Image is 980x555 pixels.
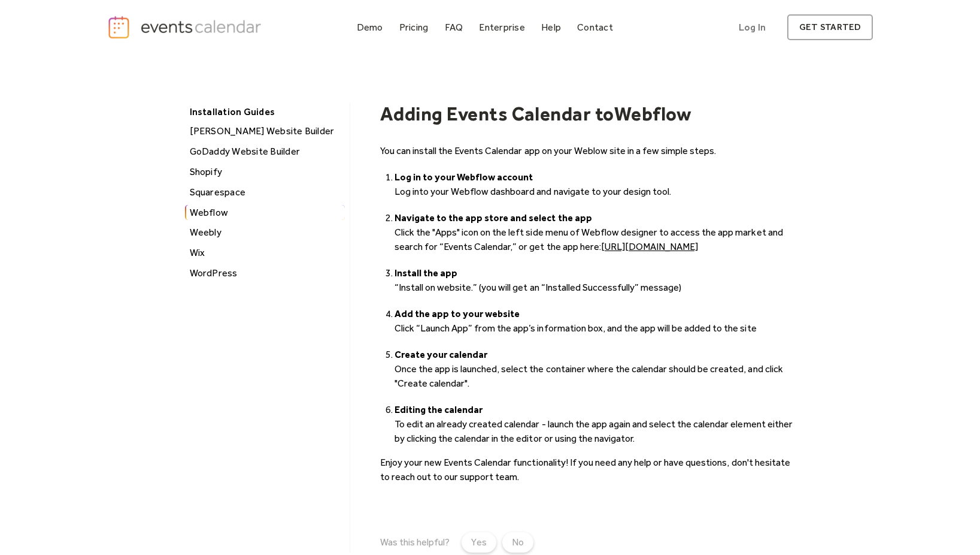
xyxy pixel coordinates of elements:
[186,164,345,180] div: Shopify
[395,19,433,35] a: Pricing
[399,24,429,31] div: Pricing
[787,14,873,40] a: get started
[395,170,797,199] li: Log into your Webflow dashboard and navigate to your design tool.
[352,19,388,35] a: Demo
[185,185,345,200] a: Squarespace
[479,24,524,31] div: Enterprise
[357,24,383,31] div: Demo
[577,24,613,31] div: Contact
[395,211,797,254] li: Click the "Apps" icon on the left side menu of Webflow designer to access the app market and sear...
[184,102,344,121] div: Installation Guides
[185,266,345,281] a: WordPress
[395,267,457,279] strong: Install the app ‍
[185,123,345,139] a: [PERSON_NAME] Website Builder
[186,225,345,240] div: Weebly
[186,185,345,200] div: Squarespace
[186,205,345,221] div: Webflow
[185,144,345,159] a: GoDaddy Website Builder
[185,225,345,240] a: Weebly
[186,245,345,261] div: Wix
[395,348,797,391] li: Once the app is launched, select the container where the calendar should be created, and click "C...
[727,14,778,40] a: Log In
[185,164,345,180] a: Shopify
[395,403,797,446] li: To edit an already created calendar - launch the app again and select the calendar element either...
[462,532,496,553] a: Yes
[395,404,483,415] strong: Editing the calendar ‍
[185,245,345,261] a: Wix
[395,212,592,224] strong: Navigate to the app store and select the app ‍
[474,19,529,35] a: Enterprise
[512,535,524,550] div: No
[440,19,468,35] a: FAQ
[395,307,797,336] li: Click “Launch App” from the app’s information box, and the app will be added to the site
[395,308,520,319] strong: Add the app to your website ‍
[572,19,618,35] a: Contact
[380,536,450,548] div: Was this helpful?
[185,205,345,221] a: Webflow
[614,102,691,125] h1: Webflow
[445,24,463,31] div: FAQ
[107,15,265,40] a: home
[601,241,698,252] a: [URL][DOMAIN_NAME]
[471,535,487,550] div: Yes
[380,456,797,484] p: Enjoy your new Events Calendar functionality! If you need any help or have questions, don't hesit...
[395,349,487,360] strong: Create your calendar
[380,144,797,158] p: You can install the Events Calendar app on your Weblow site in a few simple steps.
[186,144,345,159] div: GoDaddy Website Builder
[186,123,345,139] div: [PERSON_NAME] Website Builder
[502,532,533,553] a: No
[395,266,797,295] li: “Install on website.” (you will get an “Installed Successfully” message)
[380,102,614,125] h1: Adding Events Calendar to
[186,266,345,281] div: WordPress
[541,24,561,31] div: Help
[536,19,566,35] a: Help
[395,171,533,183] strong: Log in to your Webflow account ‍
